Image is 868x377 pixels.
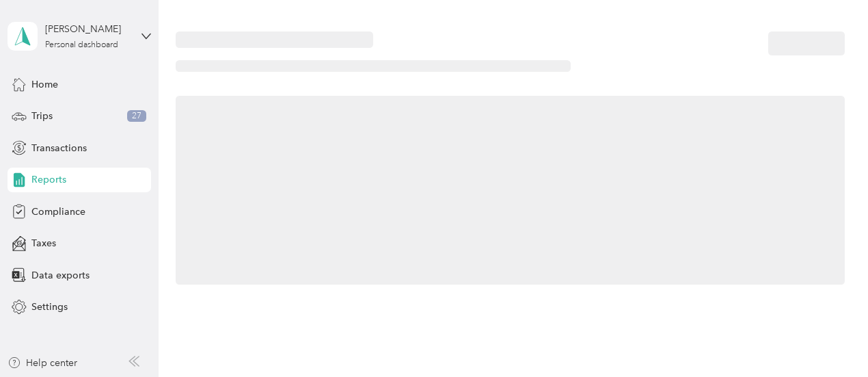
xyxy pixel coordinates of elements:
span: 27 [127,110,146,122]
div: Personal dashboard [45,41,118,49]
span: Taxes [31,236,56,250]
span: Trips [31,109,53,123]
iframe: Everlance-gr Chat Button Frame [791,300,868,377]
div: [PERSON_NAME] [45,22,131,36]
span: Data exports [31,268,90,283]
span: Settings [31,300,68,314]
span: Transactions [31,141,87,155]
span: Reports [31,172,66,187]
span: Home [31,77,58,92]
button: Help center [8,356,77,370]
span: Compliance [31,205,85,219]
